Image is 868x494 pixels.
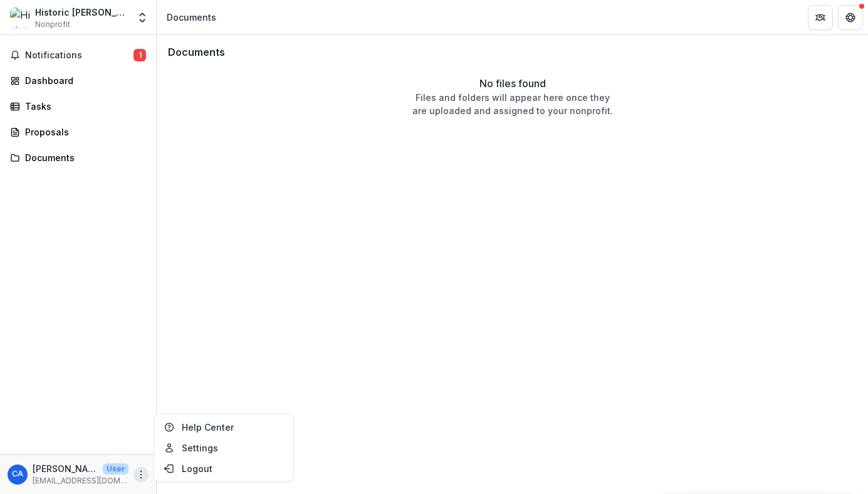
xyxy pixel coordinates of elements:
div: Historic [PERSON_NAME] Farm Preservation Association [35,6,128,19]
a: Tasks [5,96,151,117]
div: Carrie Almon [12,470,23,478]
button: Open entity switcher [133,5,151,30]
p: [PERSON_NAME] [33,462,98,475]
span: Nonprofit [35,19,70,30]
div: Documents [167,11,216,24]
p: [EMAIL_ADDRESS][DOMAIN_NAME] [33,475,128,486]
button: More [133,467,149,482]
a: Documents [5,147,151,168]
button: Get Help [838,5,863,30]
div: Proposals [25,125,141,139]
p: User [103,463,128,475]
button: Partners [808,5,833,30]
nav: breadcrumb [162,8,221,26]
span: 1 [133,49,146,61]
a: Proposals [5,122,151,142]
img: Historic Franklin Metcalf Farm Preservation Association [10,8,30,28]
span: Notifications [25,50,133,61]
div: Tasks [25,100,141,113]
p: No files found [479,76,546,91]
button: Notifications1 [5,45,151,65]
p: Files and folders will appear here once they are uploaded and assigned to your nonprofit. [412,91,613,117]
div: Dashboard [25,74,141,87]
div: Documents [25,151,141,164]
a: Dashboard [5,70,151,91]
h3: Documents [168,46,225,58]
